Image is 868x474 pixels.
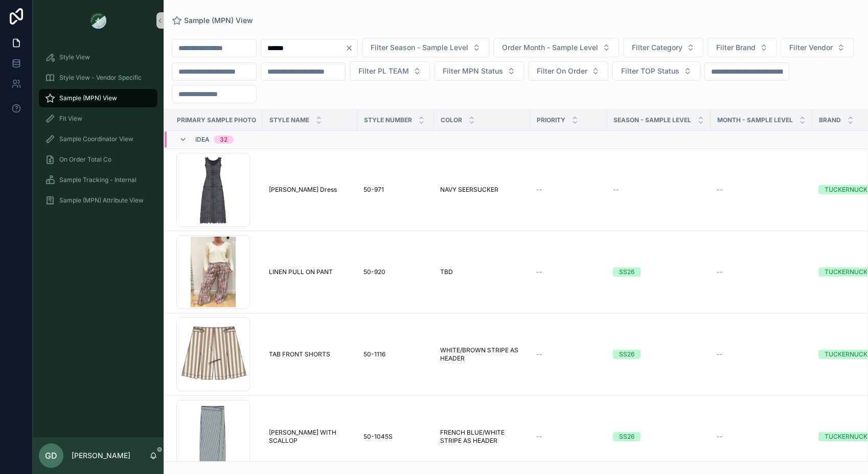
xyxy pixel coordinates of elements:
button: Select Button [493,38,619,57]
button: Select Button [350,61,430,81]
a: [PERSON_NAME] Dress [269,186,351,194]
div: scrollable content [33,41,164,223]
a: Fit View [39,109,157,128]
a: -- [536,186,601,194]
a: NAVY SEERSUCKER [440,186,524,194]
div: TUCKERNUCK [825,432,867,441]
span: Color [441,116,462,124]
span: TAB FRONT SHORTS [269,350,330,358]
span: PRIMARY SAMPLE PHOTO [177,116,256,124]
a: -- [536,350,601,358]
span: -- [717,268,723,276]
span: 50-1116 [363,350,385,358]
span: -- [536,268,542,276]
span: PRIORITY [537,116,565,124]
span: Season - Sample Level [613,116,691,124]
span: Sample (MPN) Attribute View [59,196,144,205]
span: Filter On Order [537,66,587,76]
div: TUCKERNUCK [825,185,867,194]
span: Filter MPN Status [443,66,503,76]
span: -- [536,350,542,358]
a: WHITE/BROWN STRIPE AS HEADER [440,346,524,363]
span: MONTH - SAMPLE LEVEL [717,116,793,124]
div: TUCKERNUCK [825,350,867,359]
button: Select Button [707,38,776,57]
span: GD [45,449,57,462]
span: 50-1045S [363,433,393,441]
a: -- [536,433,601,441]
span: Filter TOP Status [621,66,679,76]
span: TBD [440,268,453,276]
a: -- [717,433,806,441]
a: SS26 [613,432,704,441]
a: -- [717,268,806,276]
a: Sample (MPN) View [39,89,157,107]
img: App logo [90,12,106,29]
span: 50-920 [363,268,385,276]
span: Style Number [364,116,412,124]
button: Select Button [612,61,700,81]
button: Select Button [434,61,524,81]
a: Sample Tracking - Internal [39,171,157,189]
p: [PERSON_NAME] [72,450,130,461]
span: -- [717,186,723,194]
a: [PERSON_NAME] WITH SCALLOP [269,428,351,445]
span: Idea [195,136,210,144]
span: -- [536,433,542,441]
span: Style View - Vendor Specific [59,74,142,82]
span: Sample (MPN) View [184,15,253,26]
span: Style Name [269,116,309,124]
span: Sample (MPN) View [59,94,117,102]
a: Sample (MPN) View [172,15,253,26]
span: Filter PL TEAM [358,66,409,76]
a: Sample (MPN) Attribute View [39,191,157,210]
a: Style View - Vendor Specific [39,69,157,87]
button: Select Button [528,61,608,81]
span: -- [717,350,723,358]
span: Order Month - Sample Level [502,42,598,53]
span: Filter Season - Sample Level [371,42,468,53]
div: TUCKERNUCK [825,267,867,277]
a: 50-920 [363,268,428,276]
div: SS26 [619,432,634,441]
span: On Order Total Co [59,155,111,164]
a: -- [717,350,806,358]
a: FRENCH BLUE/WHITE STRIPE AS HEADER [440,428,524,445]
a: 50-1045S [363,433,428,441]
div: 32 [220,136,227,144]
span: Filter Brand [716,42,756,53]
span: Brand [819,116,841,124]
a: TAB FRONT SHORTS [269,350,351,358]
a: LINEN PULL ON PANT [269,268,351,276]
a: 50-971 [363,186,428,194]
span: [PERSON_NAME] Dress [269,186,337,194]
a: -- [717,186,806,194]
a: SS26 [613,350,704,359]
button: Select Button [623,38,703,57]
div: SS26 [619,267,634,277]
span: Filter Category [632,42,682,53]
button: Select Button [362,38,489,57]
span: -- [717,433,723,441]
a: On Order Total Co [39,150,157,169]
a: 50-1116 [363,350,428,358]
a: SS26 [613,267,704,277]
span: Sample Tracking - Internal [59,176,136,184]
span: Sample Coordinator View [59,135,133,143]
span: 50-971 [363,186,384,194]
span: -- [536,186,542,194]
span: Filter Vendor [789,42,833,53]
a: Style View [39,48,157,66]
span: -- [613,186,619,194]
button: Select Button [781,38,854,57]
div: SS26 [619,350,634,359]
span: Style View [59,53,90,61]
span: NAVY SEERSUCKER [440,186,498,194]
a: Sample Coordinator View [39,130,157,148]
button: Clear [345,44,357,52]
a: TBD [440,268,524,276]
span: LINEN PULL ON PANT [269,268,333,276]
